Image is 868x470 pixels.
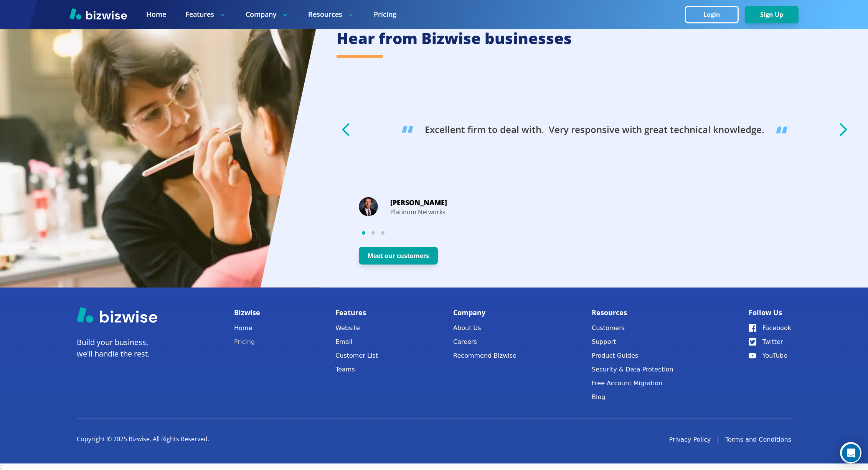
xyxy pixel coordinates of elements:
[749,338,756,346] img: Twitter Icon
[669,435,711,444] a: Privacy Policy
[77,307,157,323] img: Bizwise Logo
[453,307,517,318] p: Company
[77,435,209,444] p: Copyright © 2025 Bizwise. All Rights Reserved.
[335,364,378,375] a: Teams
[425,123,764,136] h3: Excellent firm to deal with. Very responsive with great technical knowledge.
[234,337,260,347] a: Pricing
[592,350,673,361] a: Product Guides
[745,11,799,18] a: Sign Up
[146,10,166,19] a: Home
[592,392,673,403] a: Blog
[749,324,756,332] img: Facebook Icon
[685,11,745,18] a: Login
[717,435,719,444] div: |
[359,197,378,216] img: Michael Branson
[337,28,853,49] h2: Hear from Bizwise businesses
[390,197,447,208] p: [PERSON_NAME]
[453,337,517,347] a: Careers
[77,337,157,360] p: Build your business, we'll handle the rest.
[592,337,673,347] button: Support
[749,350,791,361] a: YouTube
[308,10,355,19] p: Resources
[246,10,289,19] p: Company
[842,444,860,462] iframe: Intercom live chat
[337,252,438,260] a: Meet our customers
[592,323,673,334] a: Customers
[335,350,378,361] a: Customer List
[335,307,378,318] p: Features
[749,337,791,347] a: Twitter
[725,435,791,444] a: Terms and Conditions
[234,323,260,334] a: Home
[453,350,517,361] a: Recommend Bizwise
[745,6,799,23] button: Sign Up
[234,307,260,318] p: Bizwise
[592,364,673,375] a: Security & Data Protection
[374,10,396,19] a: Pricing
[840,442,861,463] iframe: Intercom live chat discovery launcher
[453,323,517,334] a: About Us
[359,247,438,265] button: Meet our customers
[685,6,739,23] button: Login
[335,323,378,334] a: Website
[335,337,378,347] a: Email
[592,307,673,318] p: Resources
[69,8,127,20] img: Bizwise Logo
[749,307,791,318] p: Follow Us
[185,10,226,19] p: Features
[749,353,756,358] img: YouTube Icon
[390,208,447,217] p: Platinum Networks
[749,323,791,334] a: Facebook
[592,378,673,389] a: Free Account Migration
